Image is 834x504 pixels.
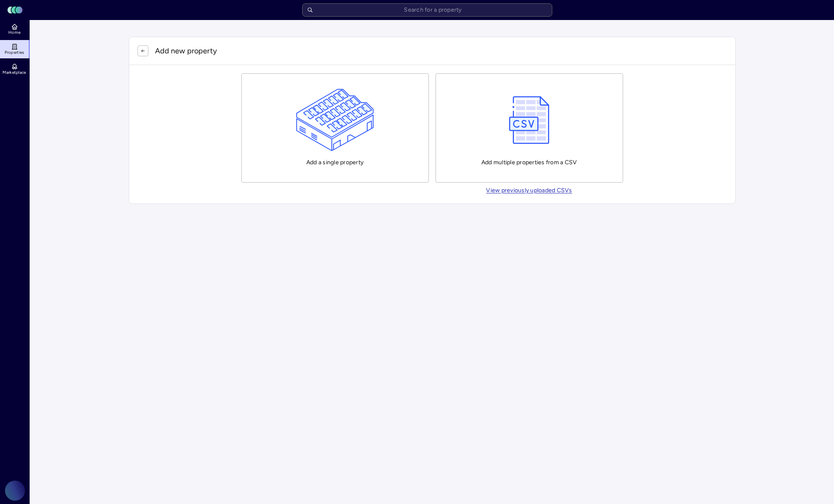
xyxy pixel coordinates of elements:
button: Add multiple properties from a CSV [436,73,623,183]
button: Add a single property [241,73,429,183]
span: Home [8,30,20,35]
div: Add multiple properties from a CSV [481,89,577,167]
span: Properties [5,50,25,55]
div: Add a single property [296,89,374,167]
img: solar_building-DwBZTUn0.svg [296,89,374,151]
p: Add new property [155,45,217,56]
img: svg%3e [505,89,553,151]
input: Search for a property [302,3,552,17]
span: Marketplace [3,70,26,75]
a: View previously uploaded CSVs [486,186,572,195]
